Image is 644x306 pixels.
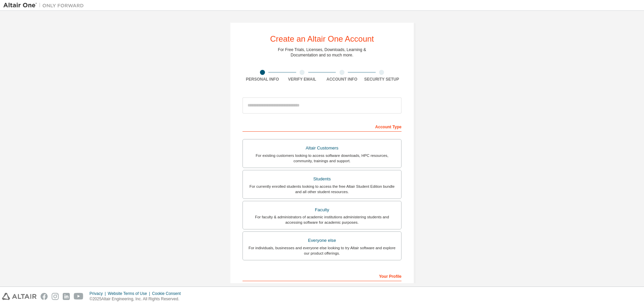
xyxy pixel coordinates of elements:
p: © 2025 Altair Engineering, Inc. All Rights Reserved. [90,296,185,302]
div: Everyone else [247,236,397,245]
div: Your Profile [243,270,401,281]
div: For currently enrolled students looking to access the free Altair Student Edition bundle and all ... [247,184,397,194]
div: Security Setup [362,77,402,82]
div: For Free Trials, Licenses, Downloads, Learning & Documentation and so much more. [278,47,366,58]
div: For individuals, businesses and everyone else looking to try Altair software and explore our prod... [247,245,397,256]
img: facebook.svg [41,293,48,300]
div: Personal Info [243,77,282,82]
div: Verify Email [282,77,322,82]
div: Students [247,174,397,184]
div: Account Info [322,77,362,82]
div: Privacy [90,291,108,296]
div: For faculty & administrators of academic institutions administering students and accessing softwa... [247,214,397,225]
img: youtube.svg [74,293,84,300]
img: linkedin.svg [63,293,70,300]
div: Faculty [247,205,397,215]
img: instagram.svg [52,293,59,300]
div: Cookie Consent [152,291,184,296]
div: Create an Altair One Account [270,35,374,43]
div: Website Terms of Use [108,291,152,296]
div: Altair Customers [247,143,397,153]
img: Altair One [3,2,87,9]
div: For existing customers looking to access software downloads, HPC resources, community, trainings ... [247,153,397,164]
div: Account Type [243,121,401,132]
img: altair_logo.svg [2,293,37,300]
